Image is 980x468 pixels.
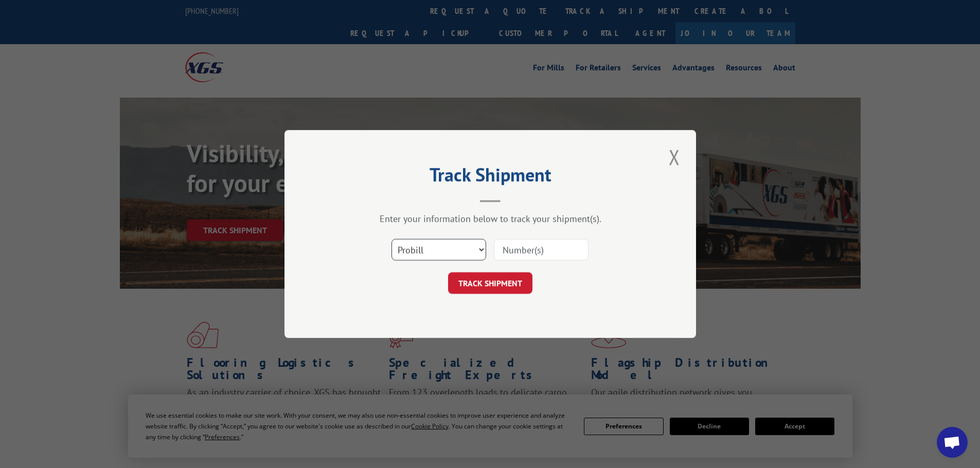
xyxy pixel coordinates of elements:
[336,213,645,224] div: Enter your information below to track your shipment(s).
[494,239,589,260] input: Number(s)
[666,143,683,171] button: Close modal
[448,272,532,294] button: TRACK SHIPMENT
[336,167,645,187] h2: Track Shipment
[937,427,968,458] a: Open chat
